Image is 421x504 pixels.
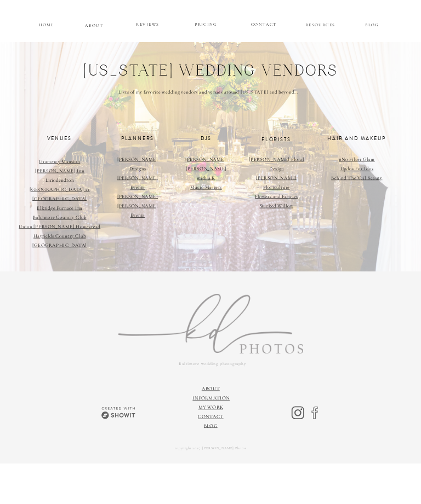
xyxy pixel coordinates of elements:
h3: hair and makeup [322,135,392,141]
a: Wicked Willow [260,203,294,209]
a: [PERSON_NAME] Floral Design [249,156,304,171]
a: CONTACT [251,21,277,27]
a: [PERSON_NAME] [256,175,297,181]
h3: Florists [261,136,291,142]
h3: venues [39,135,79,141]
a: [PERSON_NAME] Designs [117,156,158,171]
a: Contact [198,414,224,420]
h3: planners [99,135,176,150]
a: Union [PERSON_NAME] Homestead [19,223,100,229]
a: Behind The Veil Beauty [331,175,382,181]
a: BLOG [356,21,388,27]
a: REVIEWS [127,21,169,29]
a: [PERSON_NAME] [185,156,226,162]
a: [PERSON_NAME] [117,194,158,200]
a: Music Masters [190,184,222,190]
a: ABOUT [85,21,103,27]
a: copyright 2025 [PERSON_NAME] Photos [67,444,354,453]
a: Blog [204,423,218,429]
h1: [US_STATE] wedding vendors [14,60,407,87]
a: Flowers and Fancies [255,194,298,200]
a: #No Filter Glam [339,156,375,162]
a: Baltimore Country Club [33,214,87,220]
a: [PERSON_NAME] Inn [35,167,84,173]
h3: DJS [186,135,226,141]
a: [PERSON_NAME] Events [117,203,158,218]
a: Floriculture [263,184,289,190]
a: information [192,395,230,401]
a: Gramercy Mansion [39,158,80,164]
a: [GEOGRAPHIC_DATA] at [GEOGRAPHIC_DATA] [30,186,89,201]
a: Hayfields Country Club [33,233,86,239]
a: Updos For Idos [340,165,374,171]
a: PRICING [185,21,227,29]
a: [PERSON_NAME] Events [117,175,158,190]
a: My Work [198,404,223,410]
p: Lists of my favorite wedding vendors and venues around [US_STATE] and beyond... [118,88,299,105]
a: Baltimore wedding photography [138,359,287,368]
a: Elkridge Furnace Inn [37,205,82,211]
a: [GEOGRAPHIC_DATA] [32,242,87,248]
a: RESOURCES [304,21,336,27]
a: [PERSON_NAME] with a K [186,165,226,181]
a: About [202,386,220,392]
a: Liriodendron [45,177,74,183]
a: HOME [37,21,55,27]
